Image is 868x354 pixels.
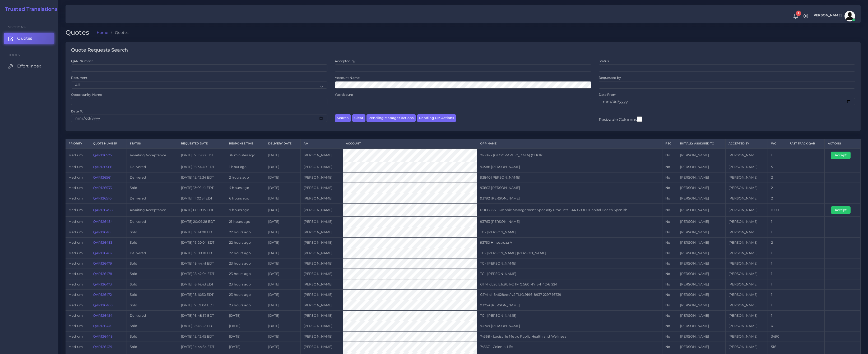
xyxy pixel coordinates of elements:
td: 2 [768,183,786,193]
td: [DATE] [265,217,300,227]
td: 93709 [PERSON_NAME] [477,321,662,331]
td: Delivered [127,172,178,183]
td: [PERSON_NAME] [677,193,726,203]
td: Delivered [127,162,178,172]
span: medium [68,345,83,349]
a: [PERSON_NAME]avatar [810,11,857,21]
td: [PERSON_NAME] [300,258,343,269]
td: TC - [PERSON_NAME] [477,227,662,237]
a: Home [97,30,108,35]
input: Resizable Columns [637,116,642,122]
label: Resizable Columns [599,116,642,122]
td: Sold [127,227,178,237]
td: [DATE] 18:10:50 EDT [178,290,226,300]
span: [PERSON_NAME] [813,14,842,17]
a: QAR126479 [93,261,112,265]
td: Delivered [127,248,178,258]
td: [DATE] [265,342,300,352]
td: 93750 Hinestroza A [477,238,662,248]
td: 23 hours ago [226,258,265,269]
td: [PERSON_NAME] [725,310,768,321]
span: medium [68,165,83,169]
td: 4 [768,321,786,331]
td: [PERSON_NAME] [300,248,343,258]
th: Priority [66,139,90,149]
td: Sold [127,238,178,248]
td: 6 hours ago [226,193,265,203]
td: [PERSON_NAME] [725,248,768,258]
td: [DATE] [265,162,300,172]
label: QAR Number [71,59,93,63]
span: Effort Index [17,63,41,69]
td: [DATE] 17:13:00 EDT [178,149,226,162]
td: No [662,183,677,193]
td: 93803 [PERSON_NAME] [477,183,662,193]
td: 1 [768,269,786,279]
td: No [662,300,677,310]
span: Tools [8,53,20,57]
td: [PERSON_NAME] [300,238,343,248]
td: [DATE] 16:48:37 EDT [178,310,226,321]
th: Quote Number [90,139,127,149]
td: [DATE] 19:20:04 EDT [178,238,226,248]
td: [PERSON_NAME] [677,279,726,289]
a: QAR126510 [93,196,112,200]
td: [PERSON_NAME] [677,310,726,321]
a: Trusted Translations [1,6,58,12]
td: 22 hours ago [226,227,265,237]
td: [PERSON_NAME] [300,342,343,352]
td: 2 hours ago [226,172,265,183]
td: [PERSON_NAME] [725,258,768,269]
td: Awaiting Acceptance [127,203,178,216]
th: Accepted by [725,139,768,149]
td: 1 hour ago [226,162,265,172]
a: QAR126484 [93,220,113,224]
td: TC - [PERSON_NAME] [477,258,662,269]
label: Accepted by [335,59,355,63]
td: [PERSON_NAME] [300,172,343,183]
td: 1 [768,227,786,237]
td: Sold [127,342,178,352]
td: [PERSON_NAME] [677,183,726,193]
a: QAR126561 [93,175,112,179]
span: medium [68,282,83,286]
td: [PERSON_NAME] [300,331,343,342]
td: 3490 [768,331,786,342]
td: [PERSON_NAME] [677,258,726,269]
td: 74368 - Louisville Metro Public Health and Wellness [477,331,662,342]
td: 5 [768,162,786,172]
td: Awaiting Acceptance [127,149,178,162]
a: Effort Index [4,61,54,72]
td: [DATE] [265,183,300,193]
td: [DATE] [265,203,300,216]
span: medium [68,293,83,297]
td: Sold [127,290,178,300]
td: [DATE] [265,258,300,269]
td: 4 hours ago [226,183,265,193]
td: 93840 [PERSON_NAME] [477,172,662,183]
label: Account Name [335,75,360,80]
td: [DATE] 15:42:45 EDT [178,331,226,342]
td: [DATE] 18:44:41 EDT [178,258,226,269]
td: No [662,321,677,331]
td: [PERSON_NAME] [677,217,726,227]
a: Accept [831,153,854,157]
span: medium [68,334,83,338]
th: Opp Name [477,139,662,149]
td: No [662,310,677,321]
a: QAR126568 [93,165,112,169]
td: [PERSON_NAME] [725,227,768,237]
td: 23 hours ago [226,279,265,289]
td: [DATE] 17:59:04 EDT [178,300,226,310]
td: [PERSON_NAME] [677,300,726,310]
td: [DATE] 13:09:41 EDT [178,183,226,193]
span: medium [68,303,83,307]
td: Sold [127,183,178,193]
td: [DATE] 16:34:40 EDT [178,162,226,172]
a: QAR126483 [93,240,112,244]
td: Sold [127,331,178,342]
td: 2 [768,238,786,248]
td: [DATE] [265,300,300,310]
td: [PERSON_NAME] [677,203,726,216]
td: [PERSON_NAME] [677,238,726,248]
